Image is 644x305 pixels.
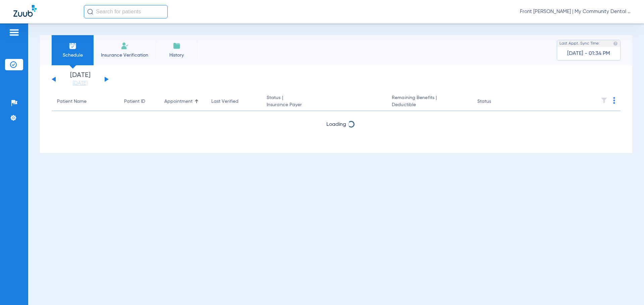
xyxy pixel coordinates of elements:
img: Zuub Logo [13,5,37,17]
li: [DATE] [60,72,100,87]
img: History [173,42,181,50]
a: [DATE] [60,80,100,87]
th: Remaining Benefits | [386,92,472,111]
span: Loading [326,122,346,127]
span: Last Appt. Sync Time: [559,40,600,47]
div: Patient ID [124,98,145,105]
img: Search Icon [87,9,93,15]
span: Insurance Verification [99,52,151,59]
span: Front [PERSON_NAME] | My Community Dental Centers [520,8,631,15]
div: Appointment [164,98,193,105]
span: Deductible [392,101,466,108]
span: [DATE] - 01:34 PM [567,50,610,57]
th: Status [472,92,517,111]
span: Insurance Payer [267,101,381,108]
img: group-dot-blue.svg [613,97,615,104]
img: Schedule [69,42,77,50]
img: hamburger-icon [9,28,19,36]
img: Manual Insurance Verification [121,42,129,50]
div: Patient Name [57,98,113,105]
iframe: Chat Widget [610,273,644,305]
img: last sync help info [613,41,618,46]
div: Patient ID [124,98,154,105]
input: Search for patients [84,5,168,18]
th: Status | [261,92,386,111]
div: Appointment [164,98,201,105]
img: filter.svg [601,97,607,104]
div: Patient Name [57,98,87,105]
div: Last Verified [211,98,238,105]
div: Last Verified [211,98,256,105]
span: Schedule [57,52,89,59]
span: History [161,52,193,59]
